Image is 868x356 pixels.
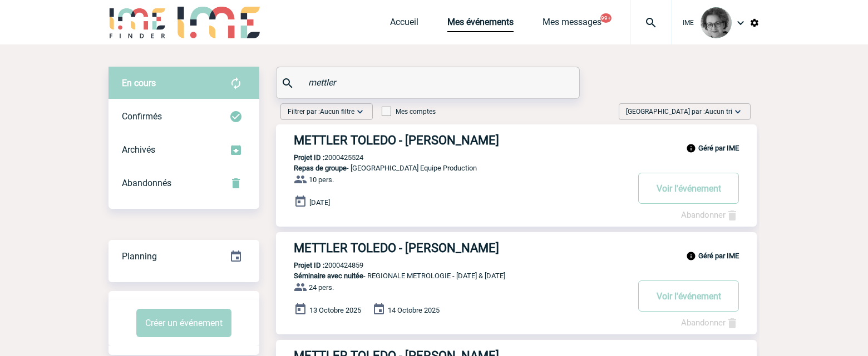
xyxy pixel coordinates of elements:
[122,251,157,262] span: Planning
[294,241,628,255] h3: METTLER TOLEDO - [PERSON_NAME]
[276,164,628,172] p: - [GEOGRAPHIC_DATA] Equipe Production
[638,280,739,312] button: Voir l'événement
[686,251,696,261] img: info_black_24dp.svg
[309,198,330,207] span: [DATE]
[732,106,743,117] img: baseline_expand_more_white_24dp-b.png
[320,108,354,116] span: Aucun filtre
[108,167,259,200] div: Retrouvez ici tous vos événements annulés
[122,111,162,122] span: Confirmés
[108,239,259,272] a: Planning
[309,306,361,314] span: 13 Octobre 2025
[681,210,739,220] a: Abandonner
[276,241,757,255] a: METTLER TOLEDO - [PERSON_NAME]
[698,252,739,260] b: Géré par IME
[122,178,171,188] span: Abandonnés
[638,173,739,204] button: Voir l'événement
[309,176,334,184] span: 10 pers.
[705,108,732,116] span: Aucun tri
[288,106,354,117] span: Filtrer par :
[701,7,732,38] img: 101028-0.jpg
[681,318,739,328] a: Abandonner
[309,283,334,292] span: 24 pers.
[388,306,440,314] span: 14 Octobre 2025
[294,272,363,280] span: Séminaire avec nuitée
[108,7,166,38] img: IME-Finder
[108,67,259,100] div: Retrouvez ici tous vos évènements avant confirmation
[108,133,259,167] div: Retrouvez ici tous les événements que vous avez décidé d'archiver
[294,133,628,147] h3: METTLER TOLEDO - [PERSON_NAME]
[276,133,757,147] a: METTLER TOLEDO - [PERSON_NAME]
[294,153,324,162] b: Projet ID :
[122,78,156,88] span: En cours
[382,108,436,116] label: Mes comptes
[390,17,418,32] a: Accueil
[354,106,366,117] img: baseline_expand_more_white_24dp-b.png
[276,272,628,280] p: - REGIONALE METROLOGIE - [DATE] & [DATE]
[276,153,363,162] p: 2000425524
[136,309,231,337] button: Créer un événement
[447,17,514,32] a: Mes événements
[122,144,155,155] span: Archivés
[276,261,363,269] p: 2000424859
[108,240,259,273] div: Retrouvez ici tous vos événements organisés par date et état d'avancement
[294,164,347,172] span: Repas de groupe
[294,261,324,269] b: Projet ID :
[686,143,696,153] img: info_black_24dp.svg
[305,74,553,91] input: Rechercher un événement par son nom
[683,19,694,27] span: IME
[542,17,601,32] a: Mes messages
[698,144,739,152] b: Géré par IME
[600,13,611,23] button: 99+
[626,106,732,117] span: [GEOGRAPHIC_DATA] par :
